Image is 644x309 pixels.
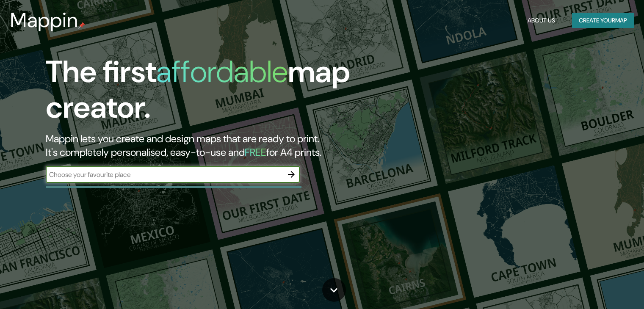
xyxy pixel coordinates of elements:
h5: FREE [245,146,266,159]
input: Choose your favourite place [46,170,283,179]
button: About Us [524,13,558,28]
h3: Mappin [10,8,78,32]
h1: affordable [156,52,288,91]
img: mappin-pin [78,22,85,29]
h1: The first map creator. [46,54,368,132]
button: Create yourmap [572,13,634,28]
h2: Mappin lets you create and design maps that are ready to print. It's completely personalised, eas... [46,132,368,159]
